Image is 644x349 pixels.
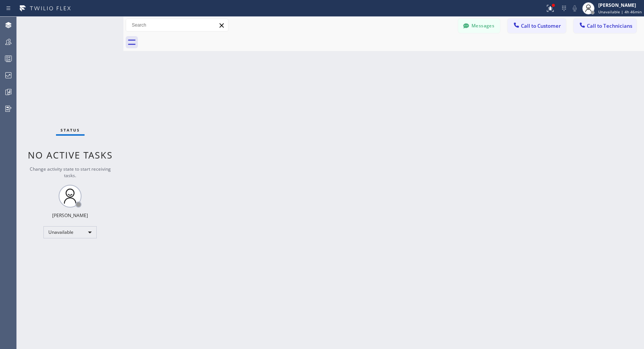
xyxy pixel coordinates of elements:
[598,9,642,14] span: Unavailable | 4h 46min
[126,19,228,31] input: Search
[30,166,111,179] span: Change activity state to start receiving tasks.
[52,212,88,219] div: [PERSON_NAME]
[587,22,632,29] span: Call to Technicians
[598,2,642,8] div: [PERSON_NAME]
[43,226,97,238] div: Unavailable
[508,19,566,33] button: Call to Customer
[521,22,561,29] span: Call to Customer
[28,149,113,161] span: No active tasks
[574,19,636,33] button: Call to Technicians
[569,3,580,14] button: Mute
[458,19,500,33] button: Messages
[61,127,80,133] span: Status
